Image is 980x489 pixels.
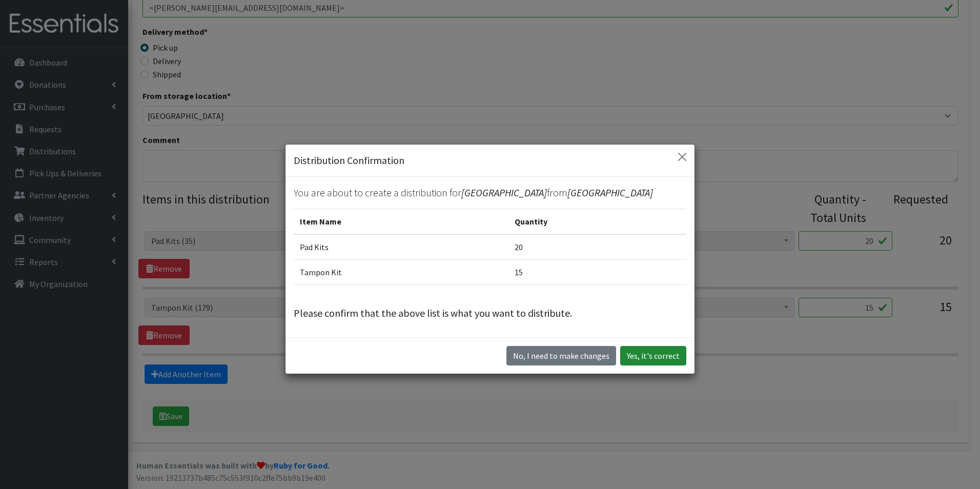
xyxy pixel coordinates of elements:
p: Please confirm that the above list is what you want to distribute. [294,305,686,321]
td: Tampon Kit [294,259,508,284]
th: Quantity [508,209,686,234]
td: 15 [508,259,686,284]
td: Pad Kits [294,234,508,260]
span: [GEOGRAPHIC_DATA] [461,186,547,199]
button: No I need to make changes [506,346,616,365]
button: Yes, it's correct [620,346,686,365]
button: Close [674,149,690,165]
p: You are about to create a distribution for from [294,185,686,200]
td: 20 [508,234,686,260]
h5: Distribution Confirmation [294,153,404,168]
span: [GEOGRAPHIC_DATA] [567,186,653,199]
th: Item Name [294,209,508,234]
